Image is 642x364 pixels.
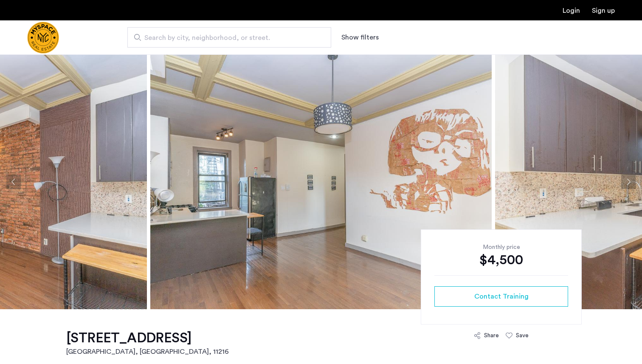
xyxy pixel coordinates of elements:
h2: [GEOGRAPHIC_DATA], [GEOGRAPHIC_DATA] , 11216 [66,347,229,357]
button: Previous apartment [6,175,21,189]
div: $4,500 [434,251,568,268]
div: Save [516,331,529,340]
div: Share [484,331,499,340]
img: logo [27,22,59,54]
a: Login [563,7,580,14]
div: Monthly price [434,243,568,251]
a: Registration [592,7,615,14]
input: Apartment Search [127,27,331,48]
a: Cazamio Logo [27,22,59,54]
span: Search by city, neighborhood, or street. [144,33,307,43]
img: apartment [150,54,492,309]
button: button [434,286,568,307]
button: Next apartment [621,175,636,189]
button: Show or hide filters [341,32,379,42]
a: [STREET_ADDRESS][GEOGRAPHIC_DATA], [GEOGRAPHIC_DATA], 11216 [66,330,229,357]
span: Contact Training [474,291,529,302]
h1: [STREET_ADDRESS] [66,330,229,347]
